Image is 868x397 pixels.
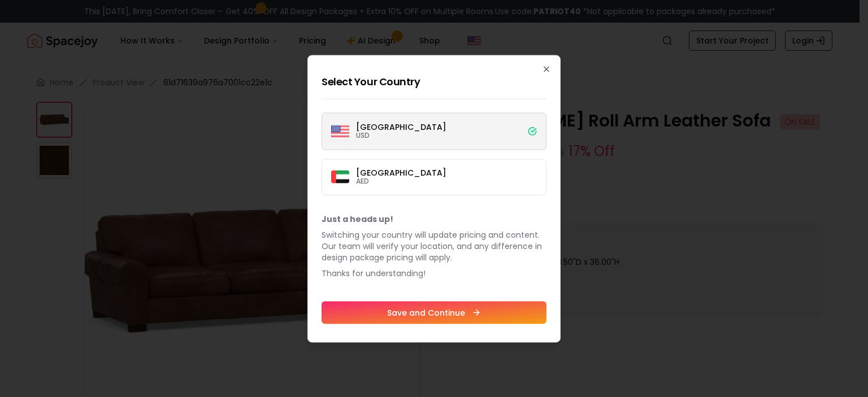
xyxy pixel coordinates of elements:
[356,168,446,176] p: [GEOGRAPHIC_DATA]
[322,301,546,324] button: Save and Continue
[331,171,349,184] img: Dubai
[356,123,446,130] p: [GEOGRAPHIC_DATA]
[331,122,349,140] img: United States
[356,130,446,139] p: USD
[322,229,546,263] p: Switching your country will update pricing and content. Our team will verify your location, and a...
[322,267,546,278] p: Thanks for understanding!
[322,73,546,89] h2: Select Your Country
[322,213,393,224] b: Just a heads up!
[356,176,446,185] p: AED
